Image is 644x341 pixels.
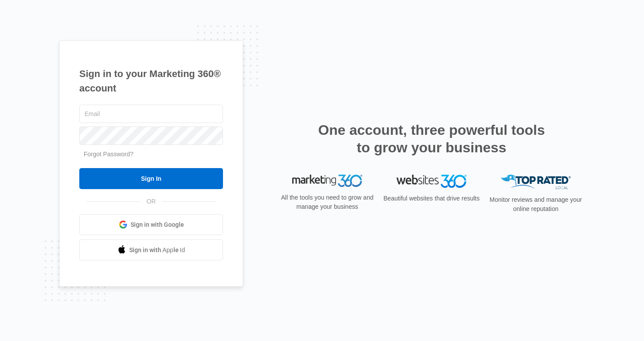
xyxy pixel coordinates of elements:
[396,175,467,187] img: Websites 360
[131,220,184,229] span: Sign in with Google
[141,197,162,206] span: OR
[278,193,376,211] p: All the tools you need to grow and manage your business
[315,121,548,156] h2: One account, three powerful tools to grow your business
[382,194,481,203] p: Beautiful websites that drive results
[487,195,585,214] p: Monitor reviews and manage your online reputation
[501,175,571,189] img: Top Rated Local
[79,105,223,123] input: Email
[84,151,134,158] a: Forgot Password?
[292,175,362,187] img: Marketing 360
[79,168,223,189] input: Sign In
[79,214,223,235] a: Sign in with Google
[129,246,185,255] span: Sign in with Apple Id
[79,67,223,95] h1: Sign in to your Marketing 360® account
[79,239,223,260] a: Sign in with Apple Id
